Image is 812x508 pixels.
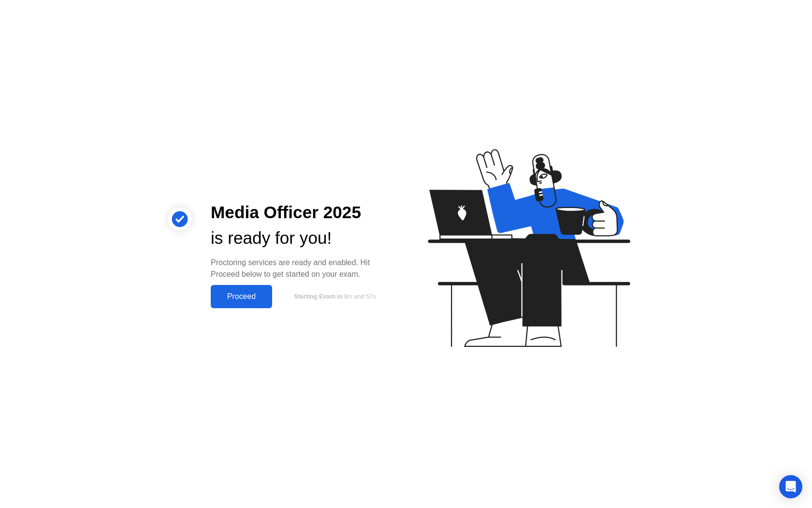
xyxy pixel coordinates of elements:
[211,225,391,251] div: is ready for you!
[779,475,802,498] div: Open Intercom Messenger
[211,257,391,280] div: Proctoring services are ready and enabled. Hit Proceed below to get started on your exam.
[211,285,272,308] button: Proceed
[214,292,269,301] div: Proceed
[211,200,391,225] div: Media Officer 2025
[277,287,391,306] button: Starting Exam in9m and 57s
[344,293,376,300] span: 9m and 57s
